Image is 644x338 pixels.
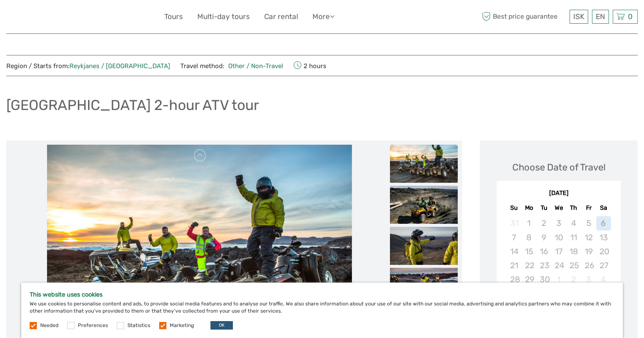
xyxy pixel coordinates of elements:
[6,96,259,114] h1: [GEOGRAPHIC_DATA] 2-hour ATV tour
[596,258,611,272] div: Not available Saturday, September 27th, 2025
[566,202,581,214] div: Th
[6,62,170,71] span: Region / Starts from:
[97,13,108,23] button: Open LiveChat chat widget
[551,216,566,230] div: Not available Wednesday, September 3rd, 2025
[566,216,581,230] div: Not available Thursday, September 4th, 2025
[566,231,581,245] div: Not available Thursday, September 11th, 2025
[566,245,581,258] div: Not available Thursday, September 18th, 2025
[536,245,551,258] div: Not available Tuesday, September 16th, 2025
[522,258,536,272] div: Not available Monday, September 22nd, 2025
[551,272,566,286] div: Not available Wednesday, October 1st, 2025
[12,15,96,22] p: We're away right now. Please check back later!
[506,245,521,258] div: Not available Sunday, September 14th, 2025
[78,322,108,329] label: Preferences
[312,11,334,23] a: More
[390,186,458,224] img: 5fed0751b5114c72ba001bf50411970f_slider_thumbnail.jpeg
[536,231,551,245] div: Not available Tuesday, September 9th, 2025
[506,272,521,286] div: Not available Sunday, September 28th, 2025
[197,11,250,23] a: Multi-day tours
[6,6,50,27] img: 632-1a1f61c2-ab70-46c5-a88f-57c82c74ba0d_logo_small.jpg
[551,245,566,258] div: Not available Wednesday, September 17th, 2025
[506,258,521,272] div: Not available Sunday, September 21st, 2025
[551,202,566,214] div: We
[522,231,536,245] div: Not available Monday, September 8th, 2025
[581,258,596,272] div: Not available Friday, September 26th, 2025
[581,216,596,230] div: Not available Friday, September 5th, 2025
[40,322,58,329] label: Needed
[536,258,551,272] div: Not available Tuesday, September 23rd, 2025
[164,11,183,23] a: Tours
[596,245,611,258] div: Not available Saturday, September 20th, 2025
[573,12,584,21] span: ISK
[180,60,283,71] span: Travel method:
[596,216,611,230] div: Not available Saturday, September 6th, 2025
[536,272,551,286] div: Not available Tuesday, September 30th, 2025
[522,202,536,214] div: Mo
[536,216,551,230] div: Not available Tuesday, September 2nd, 2025
[69,62,170,70] a: Reykjanes / [GEOGRAPHIC_DATA]
[596,272,611,286] div: Not available Saturday, October 4th, 2025
[581,231,596,245] div: Not available Friday, September 12th, 2025
[596,202,611,214] div: Sa
[566,258,581,272] div: Not available Thursday, September 25th, 2025
[390,227,458,265] img: 235a3a956d484babb45f187c5b3e4296_slider_thumbnail.jpg
[506,216,521,230] div: Not available Sunday, August 31st, 2025
[506,202,521,214] div: Su
[522,216,536,230] div: Not available Monday, September 1st, 2025
[224,62,283,70] a: Other / Non-Travel
[264,11,298,23] a: Car rental
[627,12,634,21] span: 0
[210,321,233,330] button: OK
[551,231,566,245] div: Not available Wednesday, September 10th, 2025
[522,245,536,258] div: Not available Monday, September 15th, 2025
[497,189,621,198] div: [DATE]
[581,245,596,258] div: Not available Friday, September 19th, 2025
[390,145,458,183] img: 4a53b601d4b34cc9ba1bcb173c7db1c3_slider_thumbnail.jpg
[581,202,596,214] div: Fr
[170,322,194,329] label: Marketing
[536,202,551,214] div: Tu
[500,216,618,300] div: month 2025-09
[522,272,536,286] div: Not available Monday, September 29th, 2025
[390,268,458,306] img: 044fe617f3994b6d979a8776e66bf2c7_slider_thumbnail.jpg
[506,231,521,245] div: Not available Sunday, September 7th, 2025
[512,161,605,174] div: Choose Date of Travel
[127,322,150,329] label: Statistics
[30,291,614,298] h5: This website uses cookies
[566,272,581,286] div: Not available Thursday, October 2nd, 2025
[592,10,609,24] div: EN
[293,60,326,71] span: 2 hours
[21,283,623,338] div: We use cookies to personalise content and ads, to provide social media features and to analyse ou...
[551,258,566,272] div: Not available Wednesday, September 24th, 2025
[480,10,567,24] span: Best price guarantee
[581,272,596,286] div: Not available Friday, October 3rd, 2025
[596,231,611,245] div: Not available Saturday, September 13th, 2025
